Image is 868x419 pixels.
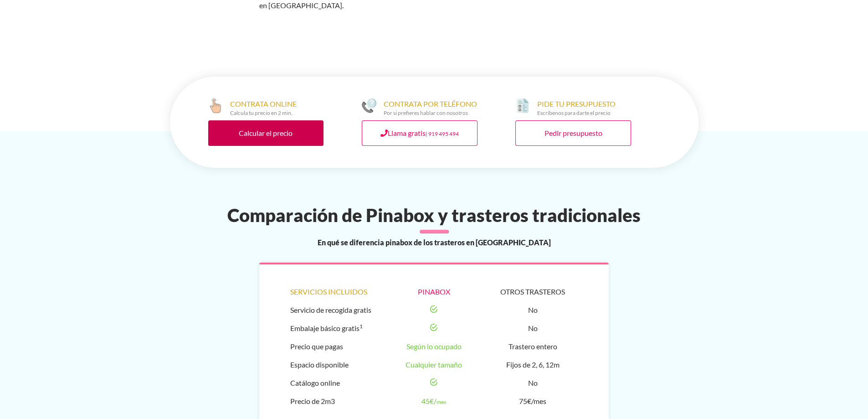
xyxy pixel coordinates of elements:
li: Fijos de 2, 6, 12m [488,356,578,374]
a: Llama gratis| 919 495 494 [362,120,478,146]
div: Otros trasteros [488,286,578,297]
div: Pinabox [389,286,479,297]
sup: 1 [360,323,363,330]
li: Precio que pagas [290,337,380,356]
h2: Comparación de Pinabox y trasteros tradicionales [164,204,704,226]
div: CONTRATA ONLINE [230,98,297,117]
li: Trastero entero [488,337,578,356]
li: Catálogo online [290,374,380,392]
div: Por si prefieres hablar con nosotros [384,109,477,117]
div: CONTRATA POR TELÉFONO [384,98,477,117]
span: En qué se diferencia pinabox de los trasteros en [GEOGRAPHIC_DATA] [318,237,551,248]
div: Calcula tu precio en 2 min. [230,109,297,117]
a: Calcular el precio [208,120,324,146]
li: Según lo ocupado [389,337,479,356]
li: Embalaje básico gratis [290,319,380,337]
li: Espacio disponible [290,356,380,374]
li: Cualquier tamaño [389,356,479,374]
li: No [488,374,578,392]
li: Servicio de recogida gratis [290,301,380,319]
div: Servicios incluidos [290,286,380,297]
li: 45€/ [389,392,479,410]
small: mes [437,398,446,405]
iframe: Chat Widget [822,375,868,419]
div: Widget de chat [822,375,868,419]
li: No [488,319,578,337]
div: PIDE TU PRESUPUESTO [537,98,616,117]
a: Pedir presupuesto [515,120,631,146]
small: | 919 495 494 [426,130,459,137]
li: No [488,301,578,319]
li: 75€/mes [488,392,578,410]
li: Precio de 2m3 [290,392,380,410]
div: Escríbenos para darte el precio [537,109,616,117]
